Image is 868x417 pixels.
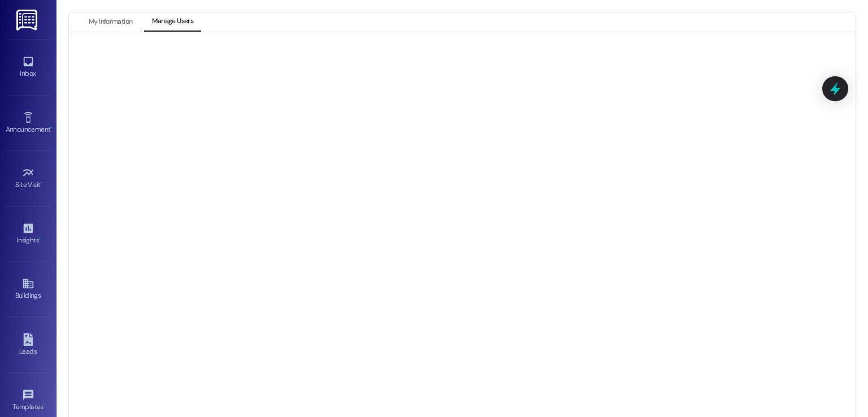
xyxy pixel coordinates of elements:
a: Site Visit • [6,163,51,194]
span: • [41,179,42,187]
a: Inbox [6,52,51,82]
a: Insights • [6,219,51,249]
a: Leads [6,330,51,360]
a: Buildings [6,274,51,305]
span: • [39,234,41,242]
a: Templates • [6,385,51,416]
img: ResiDesk Logo [16,10,40,31]
button: Manage Users [144,12,201,32]
span: • [44,401,45,409]
button: My Information [81,12,140,32]
span: • [50,124,52,132]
